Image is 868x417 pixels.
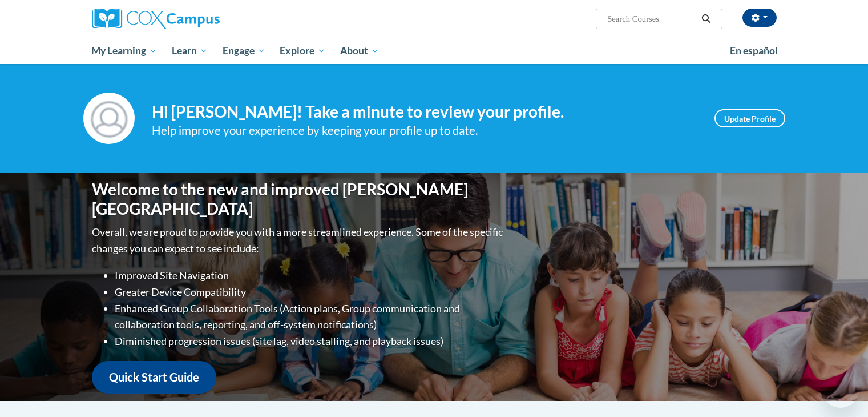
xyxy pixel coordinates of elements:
[92,361,216,394] a: Quick Start Guide
[152,102,697,122] h4: Hi [PERSON_NAME]! Take a minute to review your profile.
[272,38,333,64] a: Explore
[91,44,157,58] span: My Learning
[822,371,859,408] iframe: Button to launch messaging window
[75,38,794,64] div: Main menu
[84,38,165,64] a: My Learning
[92,9,220,29] img: Cox Campus
[215,38,273,64] a: Engage
[115,333,506,350] li: Diminished progression issues (site lag, video stalling, and playback issues)
[115,267,506,284] li: Improved Site Navigation
[115,284,506,300] li: Greater Device Compatibility
[340,44,379,58] span: About
[742,9,777,27] button: Account Settings
[730,45,778,57] span: En español
[172,44,208,58] span: Learn
[92,224,506,257] p: Overall, we are proud to provide you with a more streamlined experience. Some of the specific cha...
[722,39,785,63] a: En español
[714,109,785,127] a: Update Profile
[280,44,325,58] span: Explore
[333,38,386,64] a: About
[92,180,506,218] h1: Welcome to the new and improved [PERSON_NAME][GEOGRAPHIC_DATA]
[115,300,506,334] li: Enhanced Group Collaboration Tools (Action plans, Group communication and collaboration tools, re...
[83,93,135,144] img: Profile Image
[164,38,215,64] a: Learn
[697,12,714,26] button: Search
[606,12,697,26] input: Search Courses
[152,121,697,140] div: Help improve your experience by keeping your profile up to date.
[223,44,265,58] span: Engage
[92,9,309,29] a: Cox Campus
